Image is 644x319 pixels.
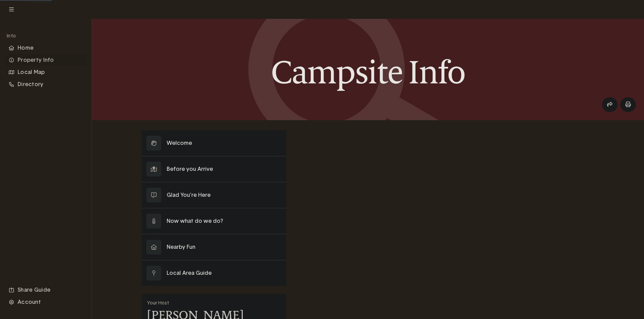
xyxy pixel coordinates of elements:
li: Navigation item [5,54,86,66]
span: Your Host [147,301,169,305]
div: Share Guide [5,284,86,296]
li: Navigation item [5,296,86,308]
div: Directory [5,78,86,90]
li: Navigation item [5,78,86,90]
li: Navigation item [5,42,86,54]
li: Navigation item [5,66,86,78]
div: Property Info [5,54,86,66]
h1: Campsite Info [271,54,465,90]
div: Account [5,296,86,308]
div: Home [5,42,86,54]
div: Local Map [5,66,86,78]
li: Navigation item [5,284,86,296]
